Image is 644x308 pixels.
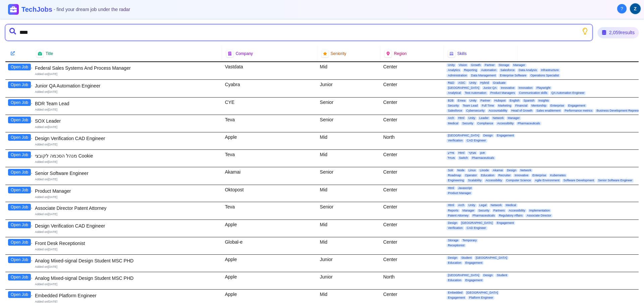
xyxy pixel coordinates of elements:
[465,139,487,142] span: CAD Engineer
[317,237,381,254] div: Mid
[465,109,486,113] span: Cybersecurity
[498,74,528,77] span: Enterprise Software
[380,115,444,132] div: Center
[446,99,455,103] span: B2B
[222,62,317,79] div: Vastdata
[630,3,641,14] img: User avatar
[8,239,31,246] button: Open Job
[456,99,467,103] span: Emea
[380,185,444,202] div: Center
[222,255,317,272] div: Apple
[529,74,560,77] span: Operations Specialist
[8,187,31,193] button: Open Job
[518,91,549,95] span: Communication skills
[380,167,444,185] div: Center
[380,255,444,272] div: Center
[54,7,130,12] span: - find your dream job under the radar
[35,177,219,182] div: Added on [DATE]
[222,132,317,149] div: Apple
[465,291,499,295] span: [GEOGRAPHIC_DATA]
[495,134,515,137] span: Engagement
[8,64,31,70] button: Open Job
[446,179,465,182] span: Engineering
[479,151,486,155] span: תוכן
[446,109,464,113] span: Salesforce
[317,62,381,79] div: Mid
[512,63,527,67] span: Manager
[446,104,460,108] span: Security
[525,214,552,218] span: Associate Director
[446,226,464,230] span: Verification
[446,81,455,85] span: R&D
[317,98,381,115] div: Senior
[460,221,494,225] span: [GEOGRAPHIC_DATA]
[535,86,552,90] span: Playwright
[8,117,31,123] button: Open Job
[35,300,219,304] div: Added on [DATE]
[458,63,468,67] span: Vision
[8,134,31,141] button: Open Job
[465,226,487,230] span: CAD Engineer
[380,150,444,167] div: Center
[507,209,527,212] span: Accessibility
[446,221,459,225] span: Design
[446,209,460,212] span: Reports
[493,99,507,103] span: Hubspot
[446,169,454,172] span: Solr
[492,209,506,212] span: Partners
[317,272,381,289] div: Junior
[517,86,534,90] span: Innovation
[317,185,381,202] div: Mid
[8,169,31,176] button: Open Job
[471,156,496,160] span: Pharmaceuticals
[446,186,455,190] span: Html
[446,261,463,265] span: Education
[467,116,477,120] span: Unity
[474,256,508,260] span: [GEOGRAPHIC_DATA]
[470,63,482,67] span: Growth
[467,169,477,172] span: Linux
[8,81,31,88] button: Open Job
[222,115,317,132] div: Teva
[531,174,547,177] span: Enterprise
[457,51,467,56] span: Skills
[516,122,541,125] span: Pharmaceuticals
[446,122,460,125] span: Medical
[480,104,495,108] span: Full Time
[478,203,488,207] span: Legal
[530,104,548,108] span: Mentorship
[317,202,381,220] div: Senior
[457,151,466,155] span: Html
[461,239,478,242] span: Temporary
[35,90,219,94] div: Added on [DATE]
[458,156,469,160] span: Switch
[380,80,444,97] div: Center
[499,86,516,90] span: Innovative
[497,174,512,177] span: Recruiter
[549,104,566,108] span: Enterprise
[478,116,490,120] span: Leader
[519,169,533,172] span: Network
[446,86,481,90] span: [GEOGRAPHIC_DATA]
[222,220,317,237] div: Apple
[35,188,219,194] div: Product Manager
[317,220,381,237] div: Mid
[35,292,219,299] div: Embedded Platform Engineer
[35,212,219,217] div: Added on [DATE]
[446,68,461,72] span: Analytics
[446,156,456,160] span: מנהל
[446,256,459,260] span: Design
[8,151,31,158] button: Open Job
[35,230,219,234] div: Added on [DATE]
[504,203,518,207] span: Medical
[457,81,467,85] span: ASIC
[513,174,530,177] span: Innovative
[317,255,381,272] div: Junior
[534,179,561,182] span: Agile Environment
[446,291,464,295] span: Embedded
[491,169,504,172] span: Akamai
[489,91,517,95] span: Product Managers
[35,118,219,124] div: SOX Leader
[317,80,381,97] div: Junior
[317,167,381,185] div: Senior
